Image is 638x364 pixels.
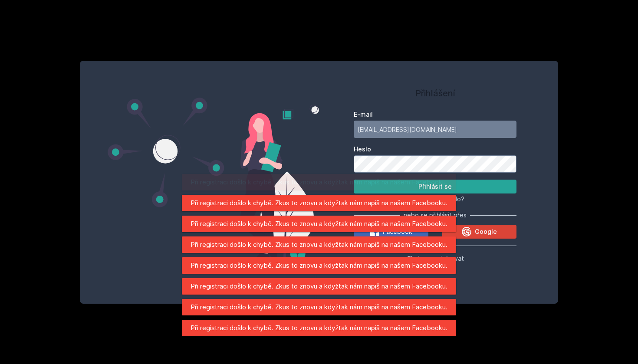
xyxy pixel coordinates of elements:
label: Heslo [354,145,516,154]
div: Při registraci došlo k chybě. Zkus to znovu a kdyžtak nám napiš na našem Facebooku. [182,216,456,232]
div: Při registraci došlo k chybě. Zkus to znovu a kdyžtak nám napiš na našem Facebooku. [182,257,456,274]
div: Při registraci došlo k chybě. Zkus to znovu a kdyžtak nám napiš na našem Facebooku. [182,236,456,253]
span: Google [475,227,497,236]
div: Při registraci došlo k chybě. Zkus to znovu a kdyžtak nám napiš na našem Facebooku. [182,195,456,211]
div: Při registraci došlo k chybě. Zkus to znovu a kdyžtak nám napiš na našem Facebooku. [182,174,456,190]
span: nebo se přihlásit přes [404,211,467,220]
div: Při registraci došlo k chybě. Zkus to znovu a kdyžtak nám napiš na našem Facebooku. [182,174,456,190]
h1: Přihlášení [354,87,516,100]
input: Tvoje e-mailová adresa [354,121,516,138]
div: Při registraci došlo k chybě. Zkus to znovu a kdyžtak nám napiš na našem Facebooku. [182,299,456,315]
div: Při registraci došlo k chybě. Zkus to znovu a kdyžtak nám napiš na našem Facebooku. [182,320,456,336]
button: Google [442,225,517,239]
label: E-mail [354,110,516,119]
button: Chci se registrovat [407,253,464,263]
span: Chci se registrovat [407,255,464,262]
div: Při registraci došlo k chybě. Zkus to znovu a kdyžtak nám napiš na našem Facebooku. [182,278,456,295]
